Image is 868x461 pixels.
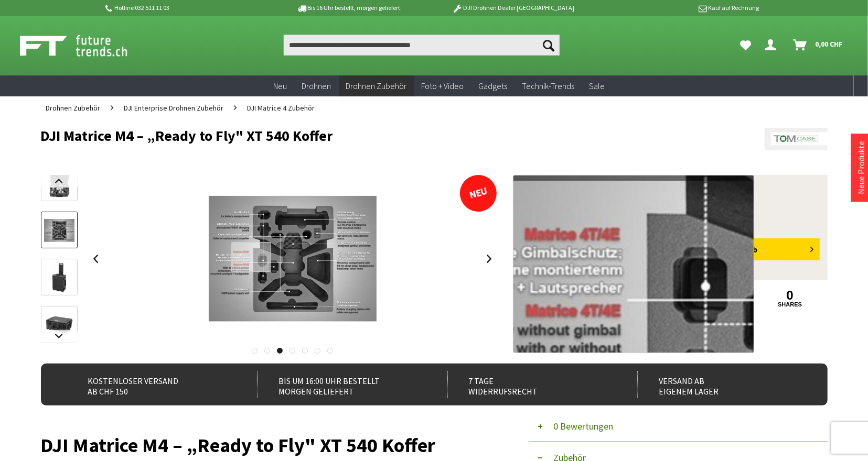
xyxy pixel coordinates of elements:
[266,75,295,97] a: Neu
[41,128,670,144] h1: DJI Matrice M4 – „Ready to Fly" XT 540 Koffer
[46,103,101,113] span: Drohnen Zubehör
[339,75,414,97] a: Drohnen Zubehör
[295,75,339,97] a: Drohnen
[124,103,224,113] span: DJI Enterprise Drohnen Zubehör
[248,103,315,113] span: DJI Matrice 4 Zubehör
[479,81,508,91] span: Gadgets
[431,2,595,14] p: DJI Drohnen Dealer [GEOGRAPHIC_DATA]
[422,81,464,91] span: Foto + Video
[595,2,759,14] p: Kauf auf Rechnung
[789,35,849,56] a: Warenkorb
[414,75,471,97] a: Foto + Video
[637,371,805,398] div: Versand ab eigenem Lager
[346,81,407,91] span: Drohnen Zubehör
[20,32,151,59] img: Shop Futuretrends - zur Startseite wechseln
[856,141,866,194] a: Neue Produkte
[754,290,827,301] a: 0
[447,371,615,398] div: 7 Tage Widerrufsrecht
[257,371,424,398] div: Bis um 16:00 Uhr bestellt Morgen geliefert
[754,301,827,308] a: shares
[274,81,287,91] span: Neu
[529,411,828,442] button: 0 Bewertungen
[41,438,497,453] h1: DJI Matrice M4 – „Ready to Fly" XT 540 Koffer
[284,35,560,56] input: Produkt, Marke, Kategorie, EAN, Artikelnummer…
[267,2,431,14] p: Bis 16 Uhr bestellt, morgen geliefert.
[104,2,267,14] p: Hotline 032 511 11 03
[590,81,605,91] span: Sale
[242,96,320,119] a: DJI Matrice 4 Zubehör
[471,75,515,97] a: Gadgets
[522,81,575,91] span: Technik-Trends
[582,75,613,97] a: Sale
[515,75,582,97] a: Technik-Trends
[67,371,234,398] div: Kostenloser Versand ab CHF 150
[119,96,229,119] a: DJI Enterprise Drohnen Zubehör
[41,96,106,119] a: Drohnen Zubehör
[765,128,828,150] img: TomCase
[538,35,560,56] button: Suchen
[302,81,331,91] span: Drohnen
[761,35,785,56] a: Hi, Giuseppe - Dein Konto
[816,36,843,52] span: 0,00 CHF
[735,35,757,56] a: Meine Favoriten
